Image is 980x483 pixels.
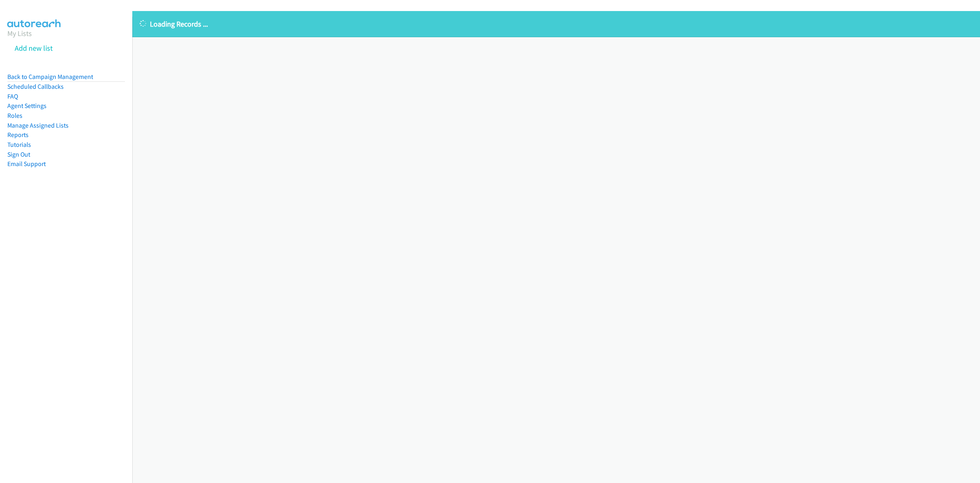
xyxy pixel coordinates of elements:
a: My Lists [7,29,32,38]
a: Email Support [7,160,46,168]
a: Reports [7,131,29,139]
a: Roles [7,112,22,119]
p: Loading Records ... [140,18,973,29]
a: Tutorials [7,141,31,148]
a: Back to Campaign Management [7,73,93,81]
a: Scheduled Callbacks [7,83,64,90]
a: Sign Out [7,151,30,158]
a: Agent Settings [7,102,47,110]
a: FAQ [7,92,18,100]
a: Add new list [15,43,53,53]
a: Manage Assigned Lists [7,121,69,129]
